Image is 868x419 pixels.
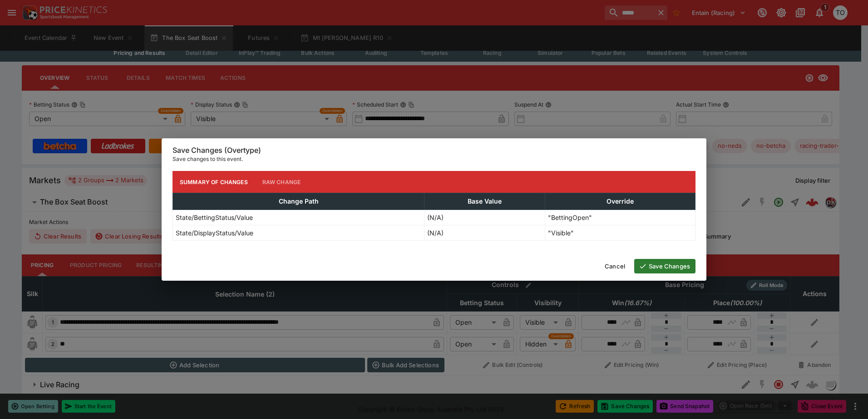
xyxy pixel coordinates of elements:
th: Change Path [173,193,424,210]
td: (N/A) [424,210,545,225]
th: Override [545,193,695,210]
button: Raw Change [255,171,308,193]
td: (N/A) [424,225,545,241]
td: "Visible" [545,225,695,241]
p: State/BettingStatus/Value [176,213,253,222]
h6: Save Changes (Overtype) [173,146,695,155]
button: Cancel [599,259,631,273]
p: Save changes to this event. [173,155,695,164]
td: "BettingOpen" [545,210,695,225]
p: State/DisplayStatus/Value [176,228,253,238]
button: Summary of Changes [173,171,255,193]
th: Base Value [424,193,545,210]
button: Save Changes [634,259,695,273]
